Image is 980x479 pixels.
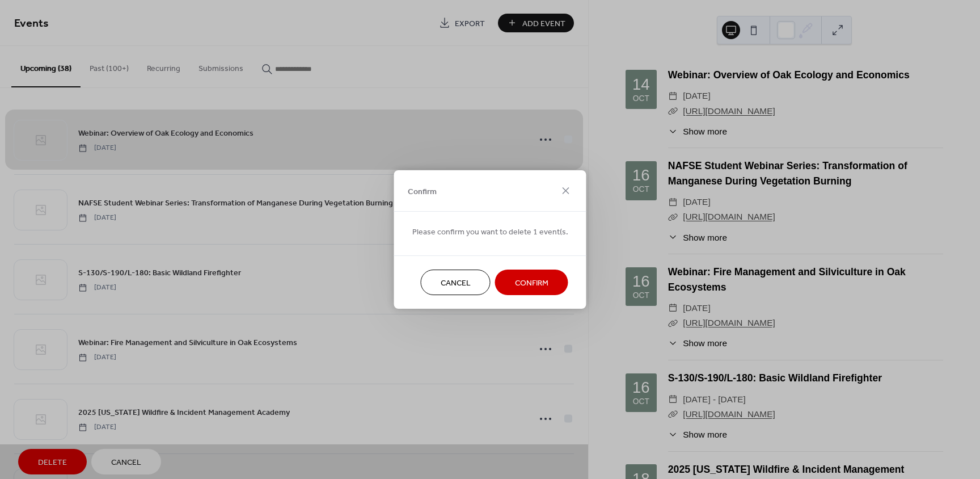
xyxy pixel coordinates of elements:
[408,186,437,198] span: Confirm
[421,270,491,295] button: Cancel
[495,270,568,295] button: Confirm
[441,278,471,289] span: Cancel
[412,226,568,238] span: Please confirm you want to delete 1 event(s.
[515,278,548,289] span: Confirm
